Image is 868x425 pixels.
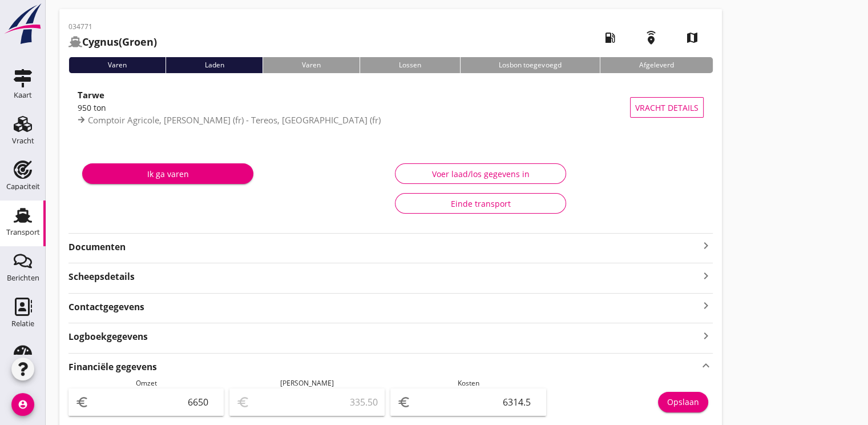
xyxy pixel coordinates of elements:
[82,35,119,49] strong: Cygnus
[699,328,713,343] i: keyboard_arrow_right
[460,57,600,73] div: Losbon toegevoegd
[68,34,157,50] h2: (Groen)
[68,270,135,283] strong: Scheepsdetails
[68,240,699,254] strong: Documenten
[136,378,157,388] span: Omzet
[2,3,43,45] img: logo-small.a267ee39.svg
[6,228,40,236] div: Transport
[68,82,713,133] a: Tarwe950 tonComptoir Agricole, [PERSON_NAME] (fr) - Tereos, [GEOGRAPHIC_DATA] (fr)Vracht details
[91,393,217,411] input: 0,00
[11,320,34,327] div: Relatie
[68,300,144,314] strong: Contactgegevens
[263,57,360,73] div: Varen
[12,137,34,145] div: Vracht
[78,102,630,114] div: 950 ton
[82,163,253,184] button: Ik ga varen
[75,395,89,409] i: euro
[405,198,556,210] div: Einde transport
[280,378,334,388] span: [PERSON_NAME]
[68,57,165,73] div: Varen
[635,102,699,114] span: Vracht details
[78,89,104,101] strong: Tarwe
[699,239,713,252] i: keyboard_arrow_right
[594,22,626,54] i: local_gas_station
[6,183,40,190] div: Capaciteit
[395,163,566,184] button: Voer laad/los gegevens in
[14,91,32,99] div: Kaart
[68,360,157,374] strong: Financiële gegevens
[699,298,713,314] i: keyboard_arrow_right
[600,57,713,73] div: Afgeleverd
[395,193,566,214] button: Einde transport
[397,395,411,409] i: euro
[360,57,460,73] div: Lossen
[68,330,148,343] strong: Logboekgegevens
[667,396,699,408] div: Opslaan
[88,114,381,126] span: Comptoir Agricole, [PERSON_NAME] (fr) - Tereos, [GEOGRAPHIC_DATA] (fr)
[630,97,704,118] button: Vracht details
[699,268,713,283] i: keyboard_arrow_right
[68,22,157,32] p: 034771
[658,392,708,412] button: Opslaan
[676,22,708,54] i: map
[458,378,479,388] span: Kosten
[699,358,713,374] i: keyboard_arrow_up
[635,22,667,54] i: emergency_share
[165,57,263,73] div: Laden
[405,168,556,180] div: Voer laad/los gegevens in
[7,274,39,282] div: Berichten
[11,393,34,416] i: account_circle
[91,168,244,180] div: Ik ga varen
[413,393,539,411] input: 0,00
